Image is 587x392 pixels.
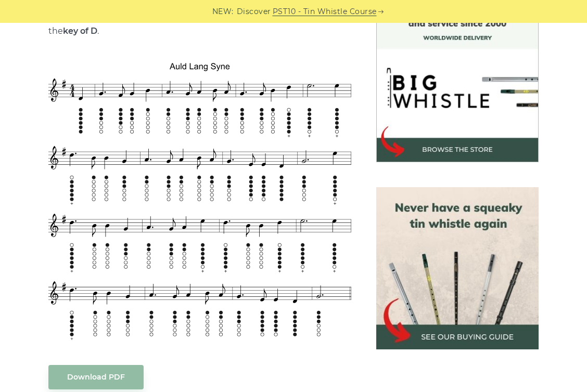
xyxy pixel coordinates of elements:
[273,6,377,18] a: PST10 - Tin Whistle Course
[48,59,351,344] img: Auld Lang Syne Tin Whistle Tab & Sheet Music
[376,187,539,349] img: tin whistle buying guide
[212,6,234,18] span: NEW:
[48,365,144,389] a: Download PDF
[63,26,97,36] strong: key of D
[237,6,271,18] span: Discover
